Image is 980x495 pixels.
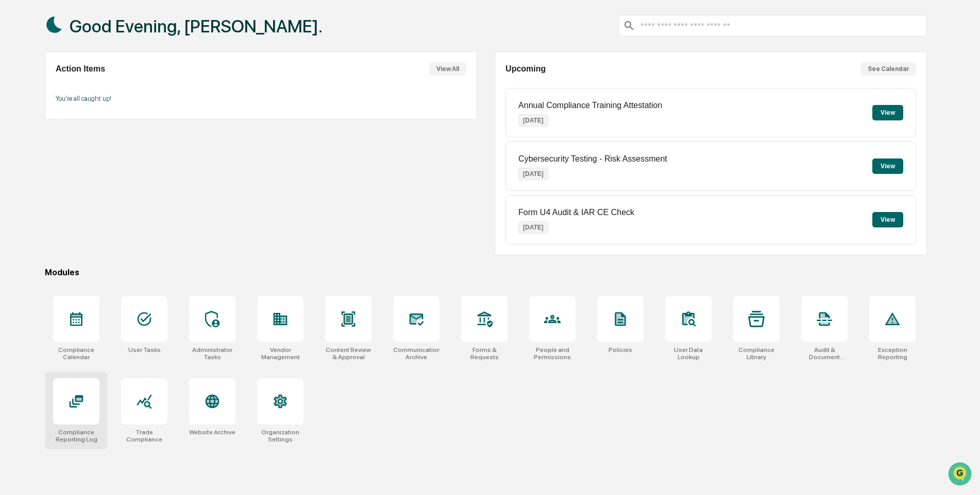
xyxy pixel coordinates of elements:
[189,346,235,361] div: Administrator Tasks
[518,168,548,180] p: [DATE]
[801,346,848,361] div: Audit & Document Logs
[35,89,130,97] div: We're available if you need us!
[10,131,19,139] div: 🖐️
[175,82,188,94] button: Start new chat
[860,62,916,76] button: See Calendar
[393,346,440,361] div: Communications Archive
[21,130,66,140] span: Preclearance
[70,16,323,37] h1: Good Evening, [PERSON_NAME].
[947,461,975,489] iframe: Open customer support
[518,114,548,127] p: [DATE]
[665,346,712,361] div: User Data Lookup
[257,346,303,361] div: Vendor Management
[325,346,371,361] div: Content Review & Approval
[869,346,916,361] div: Exception Reporting
[872,105,903,120] button: View
[461,346,508,361] div: Forms & Requests
[10,150,19,158] div: 🔎
[21,149,65,160] span: Data Lookup
[103,174,125,182] span: Pylon
[128,346,161,353] div: User Tasks
[85,130,128,140] span: Attestations
[189,429,235,436] div: Website Archive
[529,346,576,361] div: People and Permissions
[6,126,71,144] a: 🖐️Preclearance
[56,95,466,102] p: You're all caught up!
[518,221,548,234] p: [DATE]
[71,126,132,144] a: 🗄️Attestations
[518,154,667,164] p: Cybersecurity Testing - Risk Assessment
[872,158,903,174] button: View
[609,346,632,353] div: Policies
[10,22,188,38] p: How can we help?
[505,64,546,74] h2: Upcoming
[73,174,125,182] a: Powered byPylon
[35,79,169,89] div: Start new chat
[872,212,903,227] button: View
[257,429,303,443] div: Organization Settings
[733,346,780,361] div: Compliance Library
[75,131,83,139] div: 🗄️
[53,346,99,361] div: Compliance Calendar
[53,429,99,443] div: Compliance Reporting Log
[518,101,662,110] p: Annual Compliance Training Attestation
[518,208,634,217] p: Form U4 Audit & IAR CE Check
[121,429,167,443] div: Trade Compliance
[6,145,69,164] a: 🔎Data Lookup
[429,62,466,76] button: View All
[56,64,105,74] h2: Action Items
[10,79,29,97] img: 1746055101610-c473b297-6a78-478c-a979-82029cc54cd1
[45,268,927,277] div: Modules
